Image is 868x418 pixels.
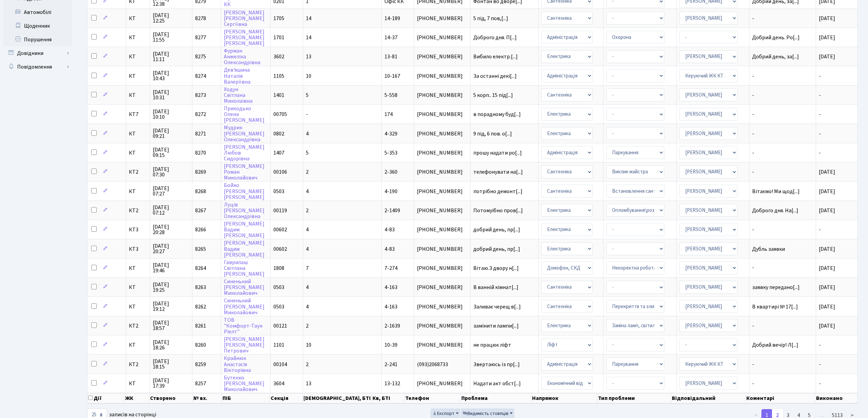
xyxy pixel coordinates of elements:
[273,264,284,272] span: 1808
[153,13,189,24] span: [DATE] 12:25
[306,149,309,157] span: 5
[129,150,147,156] span: КТ
[195,264,206,272] span: 8264
[752,341,798,349] span: Добрий вечір! Л[...]
[195,168,206,176] span: 8269
[417,285,467,290] span: [PHONE_NUMBER]
[153,320,189,331] span: [DATE] 18:57
[384,361,397,368] span: 2-241
[224,259,265,278] a: ГаврилашСвітлана[PERSON_NAME]
[273,361,287,368] span: 00104
[384,207,400,214] span: 2-1409
[129,362,147,367] span: КТ2
[306,130,309,138] span: 4
[224,182,265,201] a: Бойко[PERSON_NAME][PERSON_NAME]
[224,240,265,259] a: [PERSON_NAME]Вадим[PERSON_NAME]
[224,374,265,393] a: Бутенко[PERSON_NAME]Миколайович
[417,323,467,329] span: [PHONE_NUMBER]
[384,303,397,311] span: 4-163
[417,35,467,40] span: [PHONE_NUMBER]
[384,72,400,80] span: 10-167
[153,128,189,139] span: [DATE] 09:21
[129,208,147,213] span: КТ2
[153,147,189,158] span: [DATE] 09:15
[417,381,467,386] span: [PHONE_NUMBER]
[306,226,309,233] span: 4
[153,32,189,43] span: [DATE] 11:55
[473,130,512,138] span: 9 під, 6 пов. о[...]
[815,393,858,403] th: Виконано
[417,227,467,232] span: [PHONE_NUMBER]
[224,105,265,124] a: ПриходькоОлена[PERSON_NAME]
[752,188,800,195] span: Вітаємо! Ми щод[...]
[306,245,309,253] span: 4
[153,243,189,254] span: [DATE] 20:27
[273,130,284,138] span: 0802
[417,16,467,21] span: [PHONE_NUMBER]
[417,208,467,213] span: [PHONE_NUMBER]
[195,322,206,330] span: 8261
[129,265,147,271] span: КТ
[195,130,206,138] span: 8271
[129,16,147,21] span: КТ
[752,150,813,156] span: -
[224,28,265,47] a: [PERSON_NAME][PERSON_NAME][PERSON_NAME]
[473,342,535,348] span: не працює ліфт
[195,303,206,311] span: 8262
[224,47,260,66] a: ФурманАнжелікаОлександрівна
[384,264,397,272] span: 7-274
[153,359,189,370] span: [DATE] 18:15
[195,91,206,99] span: 8273
[473,188,523,195] span: потрібно демонт[...]
[195,341,206,349] span: 8260
[384,34,397,41] span: 14-37
[384,149,397,157] span: 5-353
[752,16,813,21] span: -
[193,393,222,403] th: № вх.
[473,53,518,60] span: Вибило електр.[...]
[129,92,147,98] span: КТ
[3,33,72,46] a: Порушення
[384,284,397,291] span: 4-163
[417,112,467,117] span: [PHONE_NUMBER]
[306,91,309,99] span: 5
[195,34,206,41] span: 8277
[224,86,253,105] a: ХодунСвітланаМиколаївна
[819,322,835,330] span: [DATE]
[273,72,284,80] span: 1105
[306,341,311,349] span: 10
[273,168,287,176] span: 00106
[417,189,467,194] span: [PHONE_NUMBER]
[306,264,309,272] span: 7
[473,264,519,272] span: Вітаю.З двору н[...]
[153,205,189,216] span: [DATE] 07:12
[752,53,799,60] span: Добрий день, за[...]
[273,245,287,253] span: 00602
[752,131,813,136] span: -
[473,303,521,311] span: Заливає черещ в[...]
[129,381,147,386] span: КТ
[153,378,189,389] span: [DATE] 17:39
[473,34,517,41] span: Доброго дня. П[...]
[153,70,189,81] span: [DATE] 10:43
[463,410,508,417] span: Видимість стовпців
[303,393,372,403] th: [DEMOGRAPHIC_DATA], БТІ
[222,393,270,403] th: ПІБ
[273,188,284,195] span: 0503
[819,226,821,233] span: -
[819,284,835,291] span: [DATE]
[273,341,284,349] span: 1101
[224,124,265,143] a: Мудрик[PERSON_NAME]Олександрівна
[224,220,265,239] a: [PERSON_NAME]Вадим[PERSON_NAME]
[819,149,821,157] span: -
[473,226,520,233] span: добрий день, пр[...]
[224,278,265,297] a: Синенький[PERSON_NAME]Миколайович
[195,361,206,368] span: 8259
[273,322,287,330] span: 00121
[473,322,519,330] span: замінити лампи[...]
[473,111,521,118] span: в порадному буд[...]
[417,92,467,98] span: [PHONE_NUMBER]
[473,91,513,99] span: 5 корп.. 15 під[...]
[124,393,149,403] th: ЖК
[819,91,821,99] span: -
